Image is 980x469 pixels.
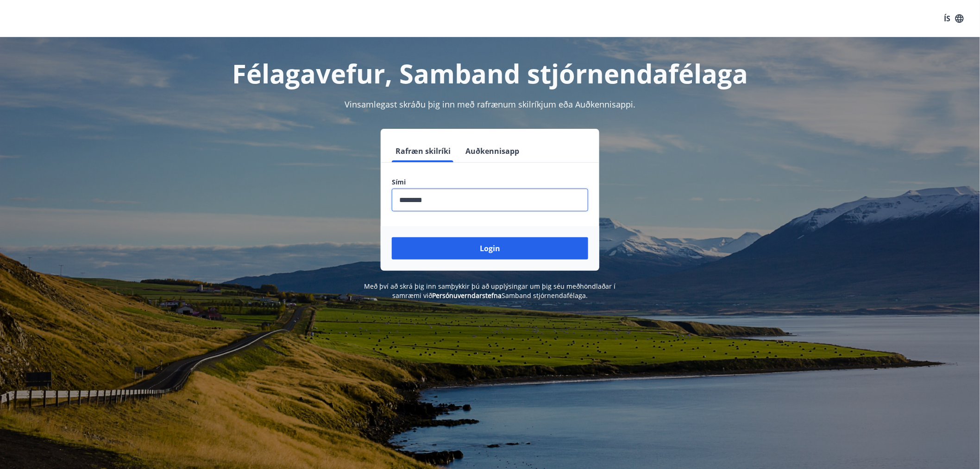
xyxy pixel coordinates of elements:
[345,99,635,110] span: Vinsamlegast skráðu þig inn með rafrænum skilríkjum eða Auðkennisappi.
[392,237,588,260] button: Login
[432,291,502,300] a: Persónuverndarstefna
[392,140,454,162] button: Rafræn skilríki
[364,282,616,300] span: Með því að skrá þig inn samþykkir þú að upplýsingar um þig séu meðhöndlaðar í samræmi við Samband...
[392,177,588,187] label: Sími
[939,10,969,27] button: ÍS
[168,56,812,91] h1: Félagavefur, Samband stjórnendafélaga
[462,140,523,162] button: Auðkennisapp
